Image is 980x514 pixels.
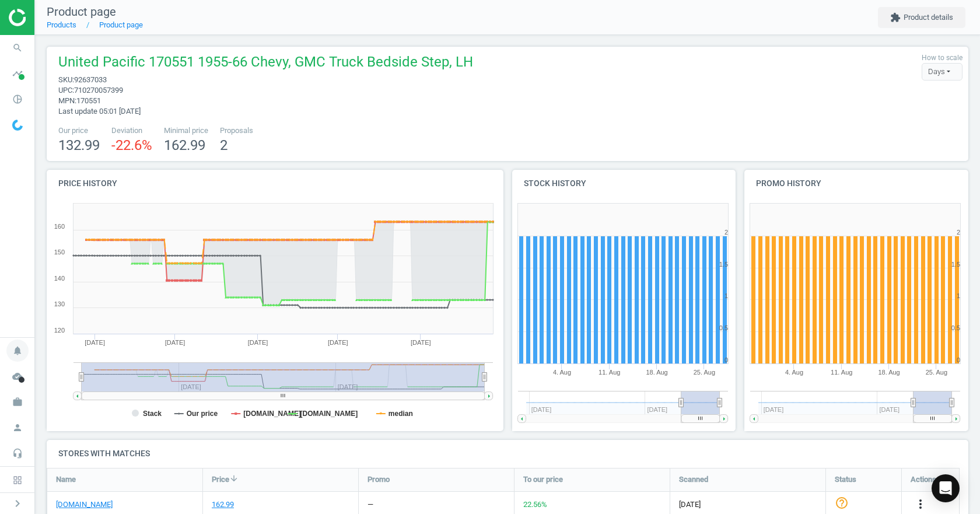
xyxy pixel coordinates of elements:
[951,261,960,268] text: 1.5
[47,440,968,467] h4: Stores with matches
[914,497,928,511] i: more_vert
[6,417,29,439] i: person
[512,170,736,197] h4: Stock history
[922,53,963,63] label: How to scale
[693,369,715,376] tspan: 25. Aug
[6,62,29,85] i: timeline
[646,369,667,376] tspan: 18. Aug
[10,496,24,510] i: chevron_right
[552,369,570,376] tspan: 4. Aug
[47,170,503,197] h4: Price history
[835,474,856,485] span: Status
[165,339,185,346] tspan: [DATE]
[47,5,116,19] span: Product page
[187,410,218,418] tspan: Our price
[719,324,727,331] text: 0.5
[523,500,547,509] span: 22.56 %
[47,20,76,29] a: Products
[724,292,727,299] text: 1
[679,499,817,510] span: [DATE]
[957,356,960,363] text: 0
[6,37,29,59] i: search
[6,365,29,387] i: cloud_done
[12,120,23,131] img: wGWNvw8QSZomAAAAABJRU5ErkJggg==
[724,356,727,363] text: 0
[785,369,803,376] tspan: 4. Aug
[56,474,76,485] span: Name
[56,499,113,510] a: [DOMAIN_NAME]
[54,300,65,307] text: 130
[212,499,234,510] div: 162.99
[890,12,901,23] i: extension
[926,369,947,376] tspan: 25. Aug
[58,96,76,105] span: mpn :
[9,9,92,26] img: ajHJNr6hYgQAAAAASUVORK5CYII=
[143,410,162,418] tspan: Stack
[367,499,373,510] div: —
[957,292,960,299] text: 1
[724,229,727,236] text: 2
[58,53,473,75] span: United Pacific 170551 1955-66 Chevy, GMC Truck Bedside Step, LH
[957,229,960,236] text: 2
[76,96,101,105] span: 170551
[388,410,413,418] tspan: median
[367,474,390,485] span: Promo
[111,125,152,136] span: Deviation
[6,391,29,413] i: work
[74,86,123,95] span: 710270057399
[85,339,105,346] tspan: [DATE]
[58,107,141,116] span: Last update 05:01 [DATE]
[411,339,431,346] tspan: [DATE]
[911,474,936,485] span: Actions
[54,223,65,230] text: 160
[878,7,965,28] button: extensionProduct details
[744,170,968,197] h4: Promo history
[229,474,239,483] i: arrow_downward
[328,339,348,346] tspan: [DATE]
[3,496,32,511] button: chevron_right
[6,442,29,464] i: headset_mic
[878,369,900,376] tspan: 18. Aug
[598,369,620,376] tspan: 11. Aug
[212,474,229,485] span: Price
[523,474,563,485] span: To our price
[58,75,74,84] span: sku :
[243,410,301,418] tspan: [DOMAIN_NAME]
[220,125,253,136] span: Proposals
[6,340,29,362] i: notifications
[835,496,849,510] i: help_outline
[58,125,100,136] span: Our price
[164,125,208,136] span: Minimal price
[831,369,852,376] tspan: 11. Aug
[300,410,358,418] tspan: [DOMAIN_NAME]
[6,88,29,110] i: pie_chart_outlined
[932,474,960,502] div: Open Intercom Messenger
[164,137,205,153] span: 162.99
[951,324,960,331] text: 0.5
[54,275,65,282] text: 140
[922,63,963,81] div: Days
[111,137,152,153] span: -22.6 %
[914,497,928,512] button: more_vert
[248,339,268,346] tspan: [DATE]
[74,75,107,84] span: 92637033
[99,20,143,29] a: Product page
[719,261,727,268] text: 1.5
[54,249,65,256] text: 150
[58,137,100,153] span: 132.99
[54,327,65,334] text: 120
[220,137,228,153] span: 2
[679,474,708,485] span: Scanned
[58,86,74,95] span: upc :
